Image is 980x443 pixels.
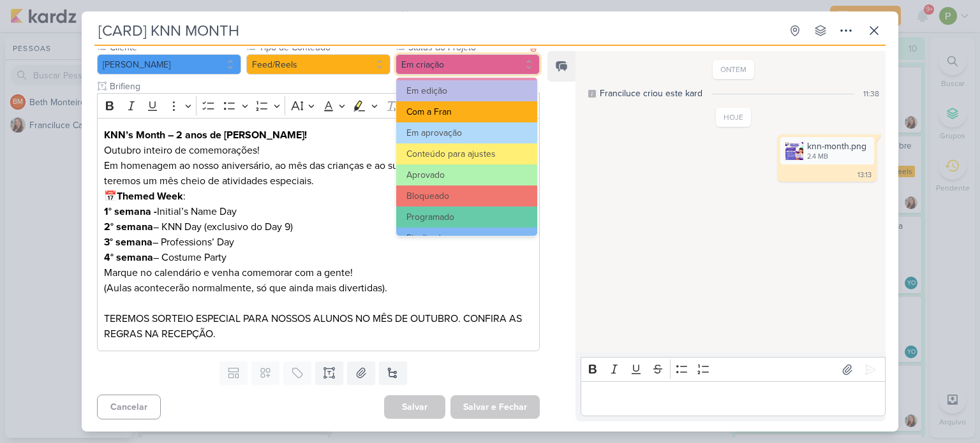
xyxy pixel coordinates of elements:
div: 11:38 [863,88,879,99]
div: Editor editing area: main [581,381,886,416]
p: Marque no calendário e venha comemorar com a gente! (Aulas acontecerão normalmente, só que ainda ... [104,265,533,296]
button: Em edição [396,80,537,101]
strong: Themed Week [117,190,183,203]
button: [PERSON_NAME] [97,54,241,75]
div: Franciluce criou este kard [600,87,702,100]
button: Bloqueado [396,185,537,207]
strong: 3° semana [104,236,152,249]
p: – Costume Party [104,250,533,265]
button: Conteúdo para ajustes [396,143,537,164]
div: 13:13 [857,170,872,180]
div: 2.4 MB [807,152,866,162]
strong: 4° semana [104,251,153,264]
p: TEREMOS SORTEIO ESPECIAL PARA NOSSOS ALUNOS NO MÊS DE OUTUBRO. CONFIRA AS REGRAS NA RECEPÇÃO. [104,311,533,342]
button: Feed/Reels [246,54,390,75]
div: Editor toolbar [97,93,540,118]
button: Programado [396,207,537,228]
input: Kard Sem Título [94,19,781,42]
strong: 2° semana [104,221,153,233]
div: knn-month.png [807,140,866,153]
p: 📅 : [104,189,533,204]
strong: KNN’s Month – 2 anos de [PERSON_NAME]! [104,129,307,142]
div: knn-month.png [780,137,874,164]
strong: 1° semana - [104,205,157,218]
button: Em criação [396,54,540,75]
button: Finalizado [396,228,537,249]
p: – Professions’ Day [104,235,533,250]
div: Editor toolbar [581,357,886,382]
p: Initial’s Name Day [104,204,533,219]
img: VzYO7S1ySBhuJX3r8ldYYCCjOg3PRCDfCnnWo9YI.png [785,142,803,160]
p: – KNN Day (exclusivo do Day 9) [104,219,533,235]
button: Com a Fran [396,101,537,122]
input: Texto sem título [107,80,540,93]
button: Em aprovação [396,122,537,143]
p: Outubro inteiro de comemorações! Em homenagem ao nosso aniversário, ao mês das crianças e ao suce... [104,127,533,189]
div: Editor editing area: main [97,118,540,352]
button: Cancelar [97,395,161,419]
button: Aprovado [396,164,537,185]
